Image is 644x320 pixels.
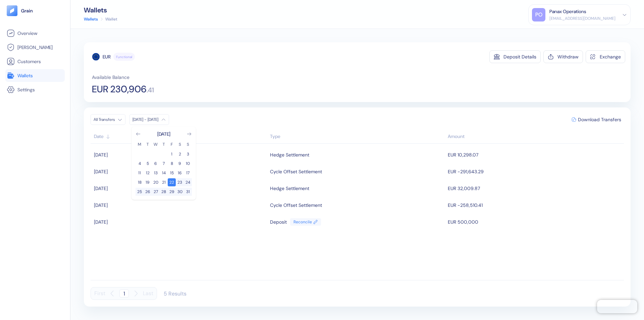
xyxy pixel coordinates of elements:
button: 3 [184,150,192,158]
div: [DATE] [157,131,170,137]
div: Exchange [600,54,621,59]
button: 28 [160,188,168,196]
button: 21 [160,178,168,186]
th: Tuesday [144,141,152,147]
div: Deposit Details [503,54,536,59]
td: EUR -291,643.29 [446,163,624,180]
button: 5 [144,159,152,168]
th: Monday [136,141,144,147]
td: EUR 10,298.07 [446,146,624,163]
a: Wallets [7,72,63,80]
button: 20 [152,178,160,186]
button: 25 [136,188,144,196]
button: 1 [168,150,176,158]
button: 16 [176,169,184,177]
button: Download Transfers [569,115,624,125]
span: . 41 [147,87,154,93]
span: Settings [17,86,35,93]
span: Download Transfers [578,117,621,122]
img: logo [21,8,33,13]
button: 23 [176,178,184,186]
button: First [94,287,105,300]
th: Thursday [160,141,168,147]
td: [DATE] [91,163,268,180]
img: logo-tablet-V2.svg [7,5,17,16]
div: Deposit [270,216,287,228]
button: Go to next month [186,131,192,137]
button: 10 [184,159,192,168]
button: 29 [168,188,176,196]
a: [PERSON_NAME] [7,43,63,51]
div: [DATE] - [DATE] [132,117,158,122]
button: Exchange [586,50,625,63]
td: [DATE] [91,214,268,230]
th: Friday [168,141,176,147]
td: [DATE] [91,146,268,163]
button: 13 [152,169,160,177]
span: Wallets [17,72,33,79]
button: 19 [144,178,152,186]
div: PO [532,8,545,21]
button: Last [143,287,153,300]
div: Sort ascending [270,133,444,140]
div: Withdraw [557,54,579,59]
button: 11 [136,169,144,177]
button: 30 [176,188,184,196]
th: Saturday [176,141,184,147]
button: Go to previous month [136,131,141,137]
div: [EMAIL_ADDRESS][DOMAIN_NAME] [549,15,615,21]
button: 6 [152,159,160,168]
button: 17 [184,169,192,177]
span: [PERSON_NAME] [17,44,53,51]
td: EUR -258,510.41 [446,197,624,214]
td: EUR 32,009.87 [446,180,624,197]
div: 5 Results [164,290,186,297]
iframe: Chatra live chat [597,300,637,313]
span: Available Balance [92,74,129,81]
button: 22 [168,178,176,186]
button: [DATE] - [DATE] [129,114,169,125]
button: Deposit Details [489,50,541,63]
span: EUR 230,906 [92,85,147,94]
button: 2 [176,150,184,158]
div: Hedge Settlement [270,149,309,161]
button: 7 [160,159,168,168]
a: Overview [7,29,63,37]
td: EUR 500,000 [446,214,624,230]
div: Sort ascending [94,133,267,140]
button: 31 [184,188,192,196]
button: 18 [136,178,144,186]
div: Cycle Offset Settlement [270,166,322,177]
button: 12 [144,169,152,177]
span: Functional [116,54,132,59]
div: EUR [103,53,111,60]
span: Customers [17,58,41,65]
button: 4 [136,159,144,168]
button: 14 [160,169,168,177]
div: Cycle Offset Settlement [270,199,322,211]
div: Wallets [84,7,117,13]
button: 15 [168,169,176,177]
button: Withdraw [543,50,583,63]
button: 9 [176,159,184,168]
div: Panax Operations [549,8,586,15]
a: Customers [7,57,63,65]
td: [DATE] [91,180,268,197]
div: Sort descending [448,133,621,140]
span: Overview [17,30,37,37]
a: Wallets [84,16,98,22]
div: Hedge Settlement [270,183,309,194]
button: 26 [144,188,152,196]
button: 27 [152,188,160,196]
a: Reconcile [290,218,321,226]
td: [DATE] [91,197,268,214]
th: Sunday [184,141,192,147]
a: Settings [7,86,63,94]
button: 24 [184,178,192,186]
th: Wednesday [152,141,160,147]
button: 8 [168,159,176,168]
